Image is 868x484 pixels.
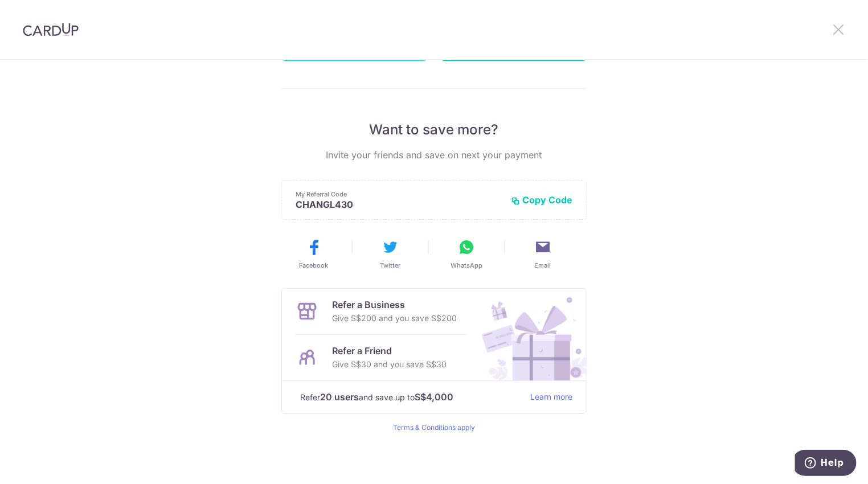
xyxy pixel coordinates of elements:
img: CardUp [23,23,79,36]
button: Twitter [357,238,424,270]
p: Give S$30 and you save S$30 [332,358,447,371]
button: Copy Code [511,194,572,206]
img: Refer [471,289,586,380]
p: Refer a Business [332,298,457,311]
p: CHANGL430 [296,199,502,210]
iframe: Opens a widget where you can find more information [795,450,857,478]
p: Give S$200 and you save S$200 [332,311,457,325]
a: Terms & Conditions apply [393,423,475,432]
p: Refer a Friend [332,344,447,358]
button: Email [509,238,576,270]
strong: 20 users [320,390,359,404]
a: Learn more [530,390,572,404]
p: Refer and save up to [300,390,521,404]
span: Twitter [380,261,400,270]
strong: S$4,000 [415,390,453,404]
span: Facebook [300,261,329,270]
p: My Referral Code [296,190,502,199]
span: WhatsApp [451,261,482,270]
button: WhatsApp [433,238,500,270]
p: Want to save more? [281,121,587,139]
p: Invite your friends and save on next your payment [281,148,587,162]
button: Facebook [280,238,347,270]
span: Email [535,261,551,270]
